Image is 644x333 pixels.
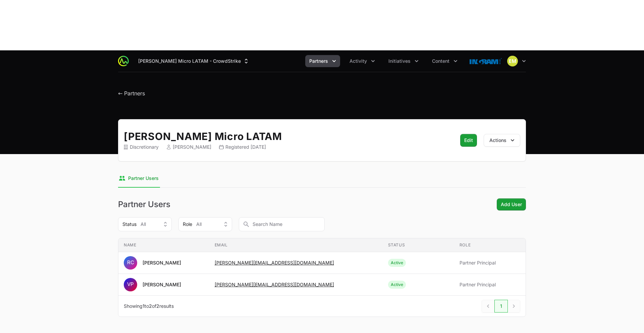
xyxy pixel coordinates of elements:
button: StatusAll [118,217,172,231]
span: All [141,221,146,228]
button: Add User [497,198,526,210]
th: Email [209,238,383,252]
nav: Tabs [118,170,526,188]
div: Content menu [428,55,462,67]
div: Activity menu [345,55,379,67]
div: Main navigation [129,55,462,67]
p: Showing to of results [124,303,174,310]
img: Eric Mingus [507,56,518,66]
h2: [PERSON_NAME] Micro LATAM [124,130,448,142]
h1: Partner Users [118,200,170,208]
button: [PERSON_NAME] Micro LATAM - CrowdStrike [134,55,254,67]
span: 1 [143,303,145,309]
th: Role [454,238,526,252]
div: Partners menu [305,55,340,67]
span: Content [432,58,449,64]
button: Initiatives [384,55,423,67]
span: Initiatives [388,58,411,64]
th: Name [118,238,209,252]
span: Edit [464,136,473,144]
th: Status [383,238,454,252]
button: Content [428,55,462,67]
a: Partner Users [118,170,160,188]
a: ← Partners [118,90,145,97]
a: [PERSON_NAME][EMAIL_ADDRESS][DOMAIN_NAME] [215,282,334,287]
div: Discretionary [124,144,159,150]
span: Role [183,221,192,228]
span: All [196,221,202,228]
span: Status [122,221,137,228]
button: Edit [460,134,477,147]
a: [PERSON_NAME][EMAIL_ADDRESS][DOMAIN_NAME] [215,260,334,266]
span: Partner Users [128,175,159,182]
button: Partners [305,55,340,67]
button: Activity [345,55,379,67]
div: Registered [DATE] [219,144,266,150]
div: [PERSON_NAME] [143,259,181,266]
span: Activity [350,58,367,64]
span: Add User [501,200,522,208]
img: Ingram Micro LATAM [470,54,502,68]
div: Supplier switch menu [134,55,254,67]
input: Search Name [239,217,325,231]
div: [PERSON_NAME] [143,281,181,288]
div: Initiatives menu [384,55,423,67]
span: Partner Principal [460,281,520,288]
svg: Vanessa ParedesAyala [124,278,137,291]
text: RC [127,259,134,266]
button: Actions [484,134,520,147]
span: 2 [156,303,159,309]
span: Partner Principal [460,259,520,266]
svg: Rony Chourio [124,256,137,270]
span: 2 [149,303,152,309]
span: Partners [309,58,328,64]
text: VP [127,281,134,287]
button: RoleAll [178,217,232,231]
img: ActivitySource [118,56,129,66]
div: [PERSON_NAME] [167,144,211,150]
a: 1 [494,300,508,313]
